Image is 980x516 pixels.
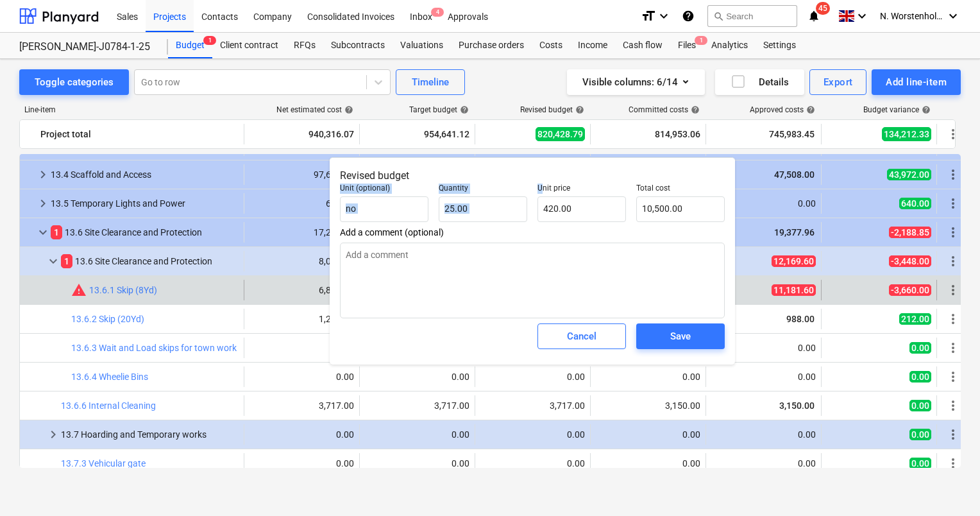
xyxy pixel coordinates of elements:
[249,124,354,144] div: 940,316.07
[89,285,157,295] a: 13.6.1 Skip (8Yd)
[756,33,804,58] a: Settings
[715,69,804,95] button: Details
[670,328,691,345] div: Save
[203,36,216,45] span: 1
[945,311,961,327] span: More actions
[340,168,725,184] p: Revised budget
[682,8,695,24] i: Knowledge base
[713,11,723,21] span: search
[596,429,700,440] div: 0.00
[887,169,931,180] span: 43,972.00
[168,33,212,58] div: Budget
[451,33,532,58] a: Purchase orders
[945,398,961,413] span: More actions
[19,69,129,95] button: Toggle categories
[704,33,756,58] div: Analytics
[641,8,656,24] i: format_size
[212,33,286,58] a: Client contract
[35,196,51,211] span: keyboard_arrow_right
[249,227,354,237] div: 17,277.00
[629,105,700,114] div: Committed costs
[19,105,244,114] div: Line-item
[51,164,239,185] div: 13.4 Scaffold and Access
[452,372,469,382] div: 0.00
[336,458,354,469] div: 0.00
[695,36,707,45] span: 1
[550,400,585,411] div: 3,717.00
[61,254,72,268] span: 1
[778,400,816,411] span: 3,150.00
[670,33,704,58] div: Files
[636,323,725,349] button: Save
[573,105,584,114] span: help
[480,429,585,440] div: 0.00
[909,458,931,469] span: 0.00
[909,429,931,440] span: 0.00
[880,11,944,21] span: N. Worstenholme
[772,284,816,296] span: 11,181.60
[772,255,816,267] span: 12,169.60
[945,126,961,142] span: More actions
[596,372,700,382] div: 0.00
[768,128,816,141] span: 745,983.45
[532,33,570,58] a: Costs
[615,33,670,58] a: Cash flow
[773,169,816,180] span: 47,508.00
[773,227,816,237] span: 19,377.96
[945,340,961,356] span: More actions
[452,458,469,469] div: 0.00
[670,33,704,58] a: Files1
[168,33,212,58] a: Budget1
[872,69,961,95] button: Add line-item
[909,371,931,383] span: 0.00
[342,105,353,114] span: help
[945,254,961,269] span: More actions
[711,372,816,382] div: 0.00
[567,328,596,345] div: Cancel
[393,33,451,58] div: Valuations
[570,33,615,58] div: Income
[286,33,323,58] a: RFQs
[711,343,816,353] div: 0.00
[567,372,585,382] div: 0.00
[412,74,449,90] div: Timeline
[945,167,961,182] span: More actions
[863,105,931,114] div: Budget variance
[61,400,156,411] a: 13.6.6 Internal Cleaning
[409,105,469,114] div: Target budget
[51,222,239,243] div: 13.6 Site Clearance and Protection
[916,454,980,516] iframe: Chat Widget
[636,184,725,196] p: Total cost
[537,184,626,196] p: Unit price
[19,40,153,54] div: [PERSON_NAME]-J0784-1-25
[688,105,700,114] span: help
[61,424,239,445] div: 13.7 Hoarding and Temporary works
[249,198,354,209] div: 640.00
[249,256,354,266] div: 8,040.00
[71,343,237,353] a: 13.6.3 Wait and Load skips for town work
[323,33,393,58] a: Subcontracts
[434,400,469,411] div: 3,717.00
[899,313,931,325] span: 212.00
[71,372,148,382] a: 13.6.4 Wheelie Bins
[731,74,789,90] div: Details
[35,167,51,182] span: keyboard_arrow_right
[46,427,61,442] span: keyboard_arrow_right
[919,105,931,114] span: help
[889,255,931,267] span: -3,448.00
[785,314,816,324] span: 988.00
[899,198,931,209] span: 640.00
[249,429,354,440] div: 0.00
[711,429,816,440] div: 0.00
[396,69,465,95] button: Timeline
[365,429,469,440] div: 0.00
[46,254,61,269] span: keyboard_arrow_down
